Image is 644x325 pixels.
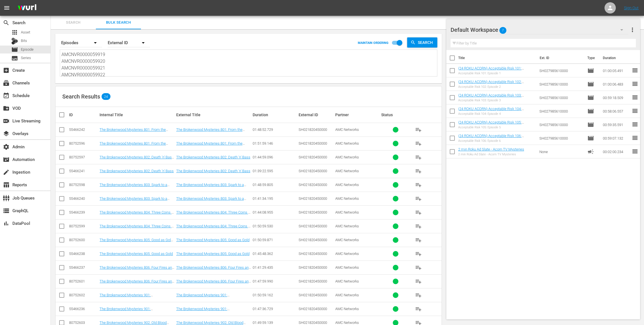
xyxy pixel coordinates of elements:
[335,307,359,311] span: AMC Networks
[176,196,246,205] a: The Brokenwood Mysteries 803: Spark to a Flame
[299,307,327,311] span: SH021820450000
[176,279,251,288] a: The Brokenwood Mysteries 806: Four Fires and a Funeral
[108,35,150,51] div: External ID
[335,320,359,325] span: AMC Networks
[412,288,425,302] button: playlist_add
[100,169,174,173] a: The Brokenwood Mysteries 802: Death 'n' Bass
[100,224,174,249] a: The Brokenwood Mysteries 804: Three Coins in a Fountain ((24 ROKU SLIGHTLY) The Brokenwood Myster...
[100,279,174,304] a: The Brokenwood Mysteries 806: Four Fires and a Funeral ((24 ROKU SLIGHTLY) The Brokenwood Mysteri...
[11,29,18,36] span: Asset
[335,113,380,117] div: Partner
[176,210,251,219] a: The Brokenwood Mysteries 804: Three Coins in a Fountain
[412,275,425,288] button: playlist_add
[335,169,359,173] span: AMC Networks
[69,320,98,325] div: 80752603
[537,131,585,145] td: SH027985610000
[458,98,535,102] div: Acceptable Risk 103: Episode 3
[335,196,359,201] span: AMC Networks
[537,77,585,91] td: SH027985610000
[412,123,425,136] button: playlist_add
[335,293,359,297] span: AMC Networks
[335,279,359,283] span: AMC Networks
[21,55,31,61] span: Series
[415,237,422,243] span: playlist_add
[412,302,425,316] button: playlist_add
[3,207,10,214] span: GraphQL
[412,178,425,192] button: playlist_add
[415,250,422,257] span: playlist_add
[458,147,524,151] a: 2 min Roku Ad Slate - Acorn TV Mysteries
[458,139,535,143] div: Acceptable Risk 106: Episode 6
[253,252,297,256] div: 01:45:48.362
[176,113,251,117] div: External Title
[299,279,327,283] span: SH021820450000
[415,181,422,188] span: playlist_add
[62,93,100,100] span: Search Results
[253,196,297,201] div: 01:41:34.195
[100,238,174,259] a: The Brokenwood Mysteries 805: Good as Gold ((24 ROKU SLIGHTLY) The Brokenwood Mysteries 805: Good...
[253,113,297,117] div: Duration
[253,169,297,173] div: 01:39:22.595
[335,127,359,132] span: AMC Networks
[21,38,27,44] span: Bits
[69,141,98,145] div: 80752596
[3,67,10,74] span: Create
[584,50,599,66] th: Type
[537,145,585,158] td: None
[69,113,98,117] div: ID
[176,265,251,274] a: The Brokenwood Mysteries 806: Four Fires and a Funeral
[3,144,10,150] span: Admin
[69,279,98,283] div: 80752601
[537,118,585,131] td: SH027985610000
[415,168,422,174] span: playlist_add
[601,104,632,118] td: 00:58:06.557
[176,169,250,173] a: The Brokenwood Mysteries 802: Death 'n' Bass
[537,104,585,118] td: SH027985610000
[587,135,594,142] span: Episode
[415,154,422,161] span: playlist_add
[415,278,422,285] span: playlist_add
[415,264,422,271] span: playlist_add
[176,155,250,159] a: The Brokenwood Mysteries 802: Death 'n' Bass
[176,307,232,315] a: The Brokenwood Mysteries 901: [GEOGRAPHIC_DATA]: The Musical
[587,67,594,74] span: Episode
[253,320,297,325] div: 01:49:59.139
[100,265,174,274] a: The Brokenwood Mysteries 806: Four Fires and a Funeral
[412,247,425,261] button: playlist_add
[3,19,10,26] span: Search
[299,155,327,159] span: SH021820450000
[69,155,98,159] div: 80752597
[632,94,638,101] span: reorder
[3,105,10,112] span: VOD
[299,141,327,145] span: SH021820450000
[253,141,297,145] div: 01:51:59.146
[176,224,251,232] a: The Brokenwood Mysteries 804: Three Coins in a Fountain
[458,125,535,129] div: Acceptable Risk 105: Episode 5
[69,224,98,228] div: 80752599
[176,293,232,301] a: The Brokenwood Mysteries 901: [GEOGRAPHIC_DATA]: The Musical
[629,26,636,33] span: more_vert
[69,127,98,132] div: 55466242
[601,131,632,145] td: 00:59:07.132
[253,238,297,242] div: 01:50:59.871
[587,148,594,155] span: Ad
[381,113,410,117] div: Status
[458,66,524,75] a: (24 ROKU ACORN) Acceptable Risk 101: Episode 1
[601,118,632,131] td: 00:59:35.591
[299,127,327,132] span: SH021820450000
[3,181,10,188] span: Reports
[299,224,327,228] span: SH021820450000
[61,51,437,77] textarea: AMCNVR0000059919 AMCNVR0000059920 AMCNVR0000059921 AMCNVR0000059922 AMCNVR0000059923 AMCNVR000005...
[415,306,422,312] span: playlist_add
[253,265,297,270] div: 01:41:29.435
[458,134,524,142] a: (24 ROKU ACORN) Acceptable Risk 106: Episode 6
[412,137,425,150] button: playlist_add
[69,238,98,242] div: 80752600
[253,183,297,187] div: 01:48:59.805
[100,210,174,219] a: The Brokenwood Mysteries 804: Three Coins in a Fountain
[100,252,173,256] a: The Brokenwood Mysteries 805: Good as Gold
[69,307,98,311] div: 55466236
[632,148,638,155] span: reorder
[299,113,334,117] div: External ID
[3,80,10,86] span: Channels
